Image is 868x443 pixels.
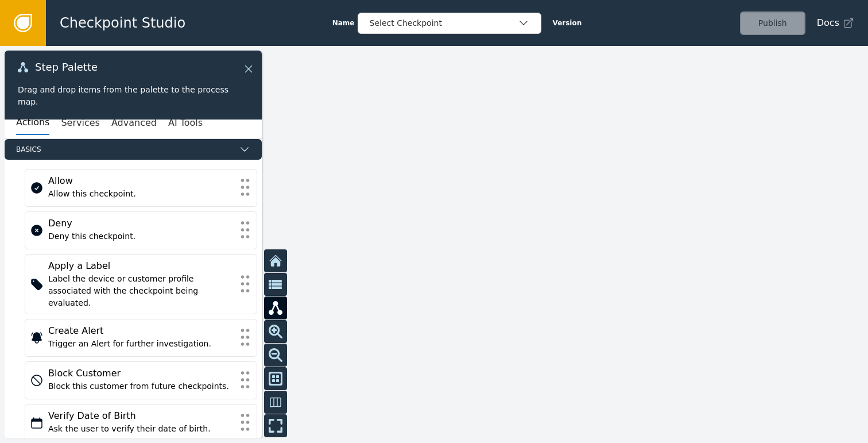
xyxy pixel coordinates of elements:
div: Allow this checkpoint. [48,188,234,200]
span: Checkpoint Studio [60,13,185,33]
div: Select Checkpoint [370,17,518,29]
div: Ask the user to verify their date of birth. [48,423,234,435]
span: Docs [817,16,839,30]
div: Trigger an Alert for further investigation. [48,338,234,350]
div: Create Alert [48,324,234,338]
div: Verify Date of Birth [48,409,234,423]
div: Block this customer from future checkpoints. [48,380,234,392]
div: Allow [48,174,234,188]
button: Advanced [111,111,157,135]
span: Step Palette [35,62,98,72]
button: Services [61,111,99,135]
div: Block Customer [48,367,234,380]
span: Basics [16,144,234,155]
button: Actions [16,111,49,135]
div: Apply a Label [48,259,234,273]
div: Label the device or customer profile associated with the checkpoint being evaluated. [48,273,234,309]
button: AI Tools [168,111,203,135]
span: Version [553,18,582,28]
div: Deny this checkpoint. [48,230,234,242]
div: Drag and drop items from the palette to the process map. [18,84,249,108]
div: Deny [48,217,234,230]
button: Select Checkpoint [358,13,541,34]
span: Name [332,18,355,28]
a: Docs [817,16,854,30]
